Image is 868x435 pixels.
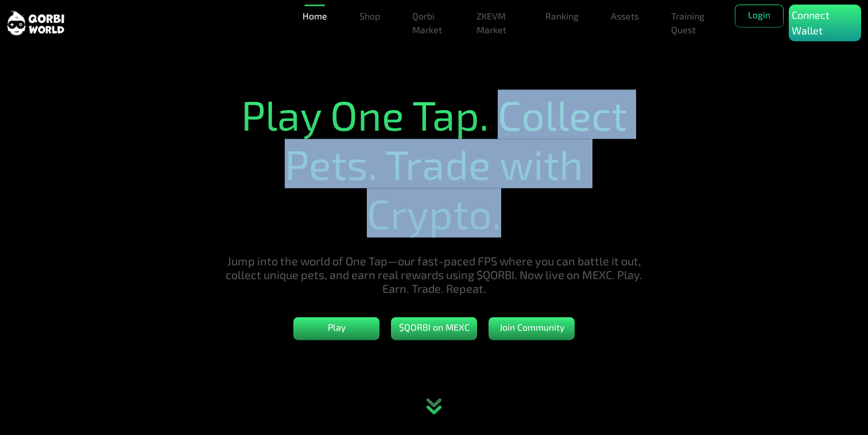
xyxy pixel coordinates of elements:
a: Shop [355,5,385,28]
a: ZKEVM Market [472,5,518,41]
a: Home [298,5,332,28]
p: Connect Wallet [792,7,858,38]
img: sticky brand-logo [7,10,64,37]
h5: Jump into the world of One Tap—our fast-paced FPS where you can battle it out, collect unique pet... [224,254,644,295]
button: Join Community [489,317,575,340]
a: Training Quest [666,5,712,41]
a: Assets [606,5,644,28]
button: Login [735,5,784,28]
h1: Play One Tap. Collect Pets. Trade with Crypto. [224,89,644,238]
button: Play [293,317,379,340]
button: $QORBI on MEXC [391,317,477,340]
a: Ranking [541,5,583,28]
div: animation [409,383,459,435]
a: Qorbi Market [408,5,449,41]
